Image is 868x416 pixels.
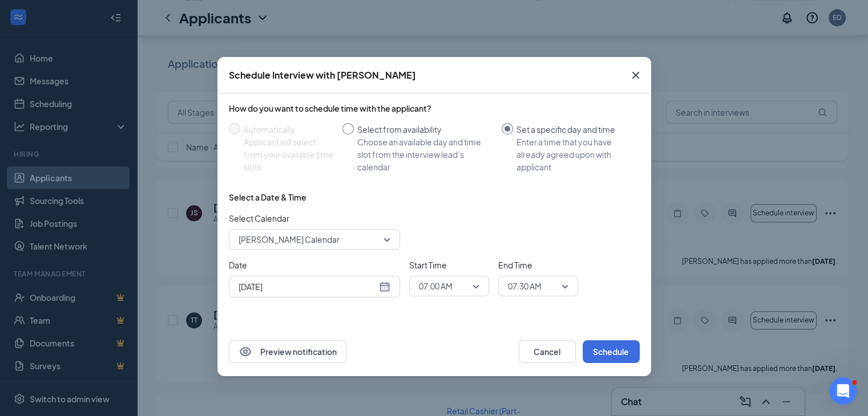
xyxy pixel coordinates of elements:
[829,377,857,405] iframe: Intercom live chat
[516,123,631,136] div: Set a specific day and time
[357,123,492,136] div: Select from availability
[229,259,400,271] span: Date
[409,259,489,271] span: Start Time
[229,212,400,225] span: Select Calendar
[229,340,346,363] button: EyePreview notification
[620,57,651,93] button: Close
[583,340,640,363] button: Schedule
[244,123,333,136] div: Automatically
[244,136,333,173] div: Applicant will select from your available time slots
[229,69,416,81] div: Schedule Interview with [PERSON_NAME]
[229,103,640,114] div: How do you want to schedule time with the applicant?
[239,231,340,248] span: [PERSON_NAME] Calendar
[516,136,631,173] div: Enter a time that you have already agreed upon with applicant
[519,340,576,363] button: Cancel
[419,278,453,295] span: 07:00 AM
[229,191,306,203] div: Select a Date & Time
[239,345,252,358] svg: Eye
[357,136,492,173] div: Choose an available day and time slot from the interview lead’s calendar
[239,280,377,293] input: Aug 27, 2025
[498,259,578,271] span: End Time
[508,278,542,295] span: 07:30 AM
[629,68,643,82] svg: Cross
